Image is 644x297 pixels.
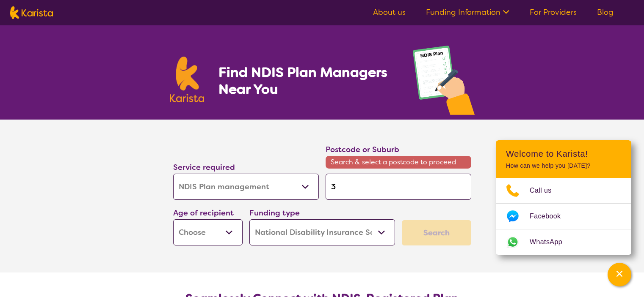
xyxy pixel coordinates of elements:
label: Funding type [249,208,300,218]
button: Channel Menu [608,263,631,286]
a: About us [373,7,406,17]
a: Web link opens in a new tab. [496,229,631,255]
a: Funding Information [426,7,509,17]
ul: Choose channel [496,178,631,255]
span: Facebook [530,210,571,223]
label: Postcode or Suburb [326,144,399,155]
a: Blog [597,7,614,17]
img: Karista logo [170,57,205,102]
span: Search & select a postcode to proceed [326,156,471,169]
label: Age of recipient [173,208,234,218]
label: Service required [173,162,235,172]
img: plan-management [413,46,475,120]
span: Call us [530,184,562,197]
h2: Welcome to Karista! [506,149,621,159]
img: Karista logo [10,6,53,19]
a: For Providers [530,7,577,17]
span: WhatsApp [530,236,572,248]
div: Channel Menu [496,140,631,255]
p: How can we help you [DATE]? [506,162,621,169]
input: Type [326,174,471,200]
h1: Find NDIS Plan Managers Near You [218,64,395,98]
